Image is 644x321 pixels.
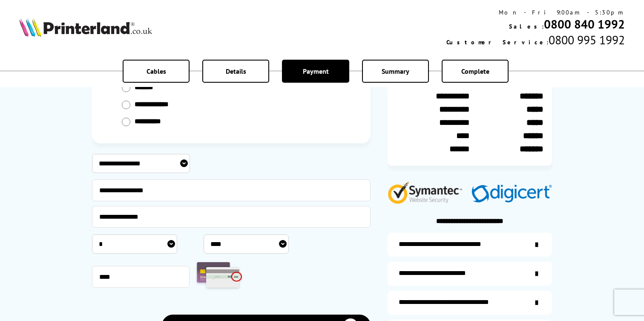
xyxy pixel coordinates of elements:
[388,291,552,315] a: additional-cables
[388,262,552,286] a: items-arrive
[19,18,152,37] img: Printerland Logo
[544,16,625,32] a: 0800 840 1992
[446,9,625,16] div: Mon - Fri 9:00am - 5:30pm
[549,32,625,48] span: 0800 995 1992
[446,38,549,46] span: Customer Service:
[509,23,544,30] span: Sales:
[303,67,329,75] span: Payment
[388,233,552,257] a: additional-ink
[461,67,489,75] span: Complete
[382,67,409,75] span: Summary
[226,67,246,75] span: Details
[147,67,166,75] span: Cables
